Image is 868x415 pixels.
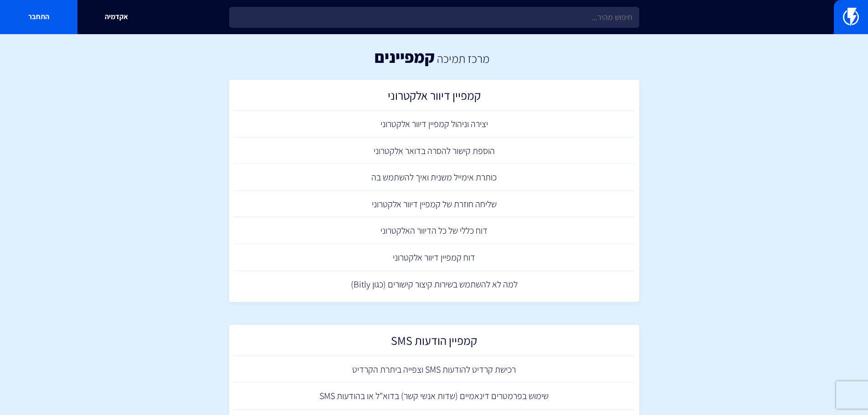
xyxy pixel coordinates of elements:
h2: קמפיין דיוור אלקטרוני [238,89,630,107]
a: שימוש בפרמטרים דינאמיים (שדות אנשי קשר) בדוא"ל או בהודעות SMS [234,383,635,410]
a: דוח קמפיין דיוור אלקטרוני [234,244,635,271]
input: חיפוש מהיר... [229,7,639,28]
h1: קמפיינים [375,48,435,66]
a: קמפיין דיוור אלקטרוני [234,84,635,111]
a: הוספת קישור להסרה בדואר אלקטרוני [234,138,635,164]
a: קמפיין הודעות SMS [234,329,635,356]
a: שליחה חוזרת של קמפיין דיוור אלקטרוני [234,191,635,218]
a: יצירה וניהול קמפיין דיוור אלקטרוני [234,111,635,138]
a: רכישת קרדיט להודעות SMS וצפייה ביתרת הקרדיט [234,356,635,383]
h2: קמפיין הודעות SMS [238,334,630,352]
a: דוח כללי של כל הדיוור האלקטרוני [234,217,635,244]
a: מרכז תמיכה [437,51,489,66]
a: למה לא להשתמש בשירות קיצור קישורים (כגון Bitly) [234,271,635,298]
a: כותרת אימייל משנית ואיך להשתמש בה [234,164,635,191]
